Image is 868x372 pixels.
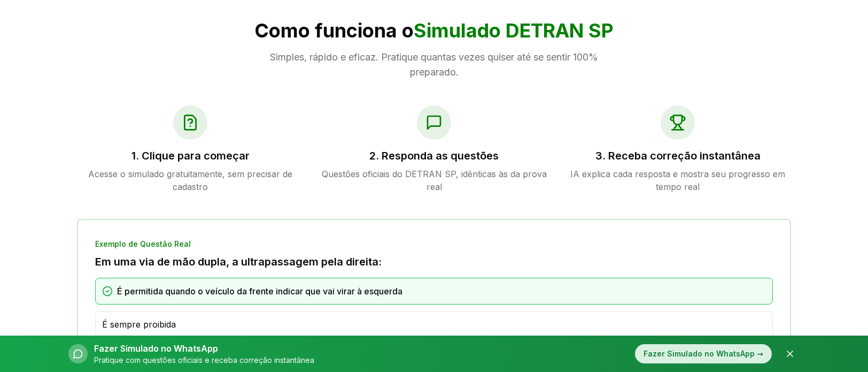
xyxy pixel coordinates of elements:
[321,168,547,193] p: Questões oficiais do DETRAN SP, idênticas às da prova real
[254,50,614,80] p: Simples, rápido e eficaz. Pratique quantas vezes quiser até se sentir 100% preparado.
[77,168,304,193] p: Acesse o simulado gratuitamente, sem precisar de cadastro
[77,148,304,163] h3: 1. Clique para começar
[564,148,791,163] h3: 3. Receba correção instantânea
[94,355,314,366] p: Pratique com questões oficiais e receba correção instantânea
[635,344,772,363] div: Fazer Simulado no WhatsApp →
[95,239,191,248] span: Exemplo de Questão Real
[321,148,547,163] h3: 2. Responda as questões
[95,254,773,269] h3: Em uma via de mão dupla, a ultrapassagem pela direita:
[564,168,791,193] p: IA explica cada resposta e mostra seu progresso em tempo real
[77,20,791,41] h2: Como funciona o
[94,342,314,355] p: Fazer Simulado no WhatsApp
[102,318,176,331] span: É sempre proibida
[414,19,614,42] span: Simulado DETRAN SP
[68,342,772,366] button: Fazer Simulado no WhatsAppPratique com questões oficiais e receba correção instantâneaFazer Simul...
[117,285,402,298] span: É permitida quando o veículo da frente indicar que vai virar à esquerda
[780,344,800,363] button: Fechar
